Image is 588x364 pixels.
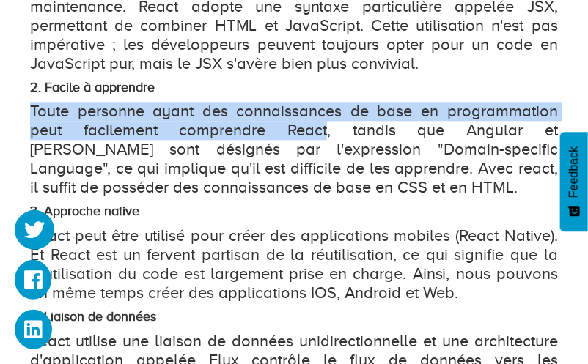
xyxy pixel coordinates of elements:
p: Toute personne ayant des connaissances de base en programmation peut facilement comprendre React,... [30,102,558,197]
strong: 4. Liaison de données [30,309,156,324]
strong: 2. Facile à apprendre [30,80,155,94]
button: Feedback - Afficher l’enquête [560,132,588,231]
iframe: Drift Widget Chat Controller [515,291,570,346]
iframe: Drift Widget Chat Window [286,138,579,300]
strong: 3. Approche native [30,204,139,218]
